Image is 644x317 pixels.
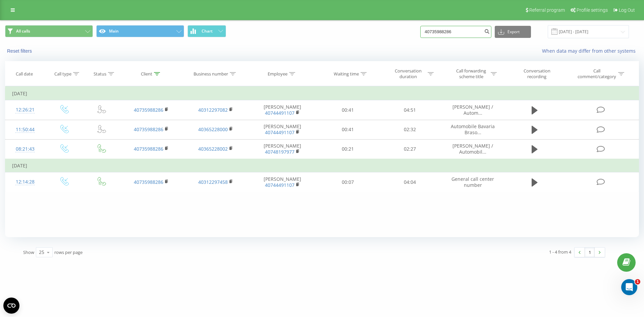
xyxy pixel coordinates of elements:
button: Reset filters [5,48,35,54]
td: [PERSON_NAME] [248,172,317,192]
span: [PERSON_NAME] / Automobil... [452,143,493,155]
span: Log Out [619,7,635,13]
span: All calls [16,29,30,34]
span: Profile settings [577,7,608,13]
div: Client [141,71,152,77]
div: 1 - 4 from 4 [549,249,571,255]
td: 04:51 [379,100,440,120]
a: 40735988286 [134,146,163,152]
button: Export [495,26,531,38]
td: General call center number [441,172,505,192]
span: Referral program [529,7,565,13]
td: [PERSON_NAME] [248,139,317,159]
a: 40744491107 [265,182,294,188]
div: Call forwarding scheme title [453,68,489,80]
td: 02:32 [379,120,440,139]
a: 40312297458 [198,179,228,185]
a: 40744491107 [265,129,294,136]
div: 08:21:43 [12,143,38,156]
span: Automobile Bavaria Braso... [451,123,495,136]
div: Business number [194,71,228,77]
a: 40312297082 [198,107,228,113]
a: 40735988286 [134,126,163,133]
div: Call type [54,71,71,77]
a: 40735988286 [134,107,163,113]
div: 12:26:21 [12,103,38,116]
a: 40748197977 [265,149,294,155]
div: Call date [16,71,33,77]
div: Call comment/category [577,68,616,80]
div: Conversation recording [515,68,559,80]
button: Main [96,25,184,37]
div: 12:14:28 [12,175,38,189]
span: rows per page [54,249,83,255]
td: 04:04 [379,172,440,192]
span: 1 [635,279,640,284]
iframe: Intercom live chat [621,279,637,295]
a: When data may differ from other systems [542,48,639,54]
div: Status [94,71,106,77]
button: Chart [187,25,226,37]
td: [DATE] [5,87,639,100]
div: Employee [268,71,287,77]
a: 40365228002 [198,146,228,152]
a: 1 [585,248,595,257]
td: 02:27 [379,139,440,159]
div: 11:50:44 [12,123,38,136]
td: 00:07 [317,172,379,192]
a: 40744491107 [265,110,294,116]
td: [PERSON_NAME] [248,100,317,120]
input: Search by number [420,26,491,38]
div: Waiting time [334,71,359,77]
td: 00:41 [317,100,379,120]
div: 25 [39,249,44,256]
button: Open CMP widget [3,298,19,314]
a: 40735988286 [134,179,163,185]
span: Chart [202,29,213,34]
span: [PERSON_NAME] / Autom... [452,104,493,116]
td: [PERSON_NAME] [248,120,317,139]
a: 40365228000 [198,126,228,133]
td: [DATE] [5,159,639,172]
button: All calls [5,25,93,37]
span: Show [23,249,34,255]
td: 00:21 [317,139,379,159]
div: Conversation duration [390,68,426,80]
td: 00:41 [317,120,379,139]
